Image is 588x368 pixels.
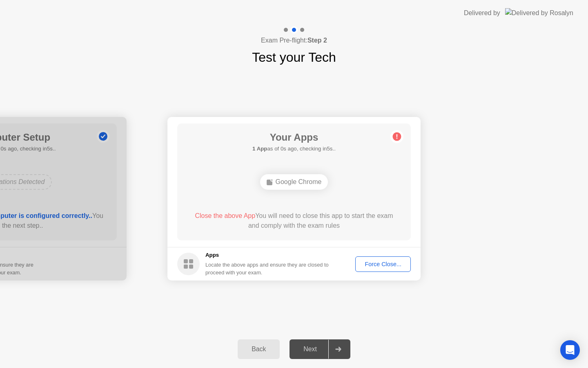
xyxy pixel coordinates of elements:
[505,8,573,18] img: Delivered by Rosalyn
[560,340,580,360] div: Open Intercom Messenger
[240,346,277,353] div: Back
[292,346,328,353] div: Next
[464,8,500,18] div: Delivered by
[189,211,399,231] div: You will need to close this app to start the exam and comply with the exam rules
[205,261,329,276] div: Locate the above apps and ensure they are closed to proceed with your exam.
[260,174,328,190] div: Google Chrome
[205,251,329,259] h5: Apps
[307,37,327,44] b: Step 2
[252,130,336,145] h1: Your Apps
[252,146,267,152] b: 1 App
[290,339,350,359] button: Next
[355,256,411,272] button: Force Close...
[252,47,336,67] h1: Test your Tech
[238,339,280,359] button: Back
[358,261,408,267] div: Force Close...
[252,145,336,153] h5: as of 0s ago, checking in5s..
[195,212,255,219] span: Close the above App
[261,36,327,45] h4: Exam Pre-flight:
